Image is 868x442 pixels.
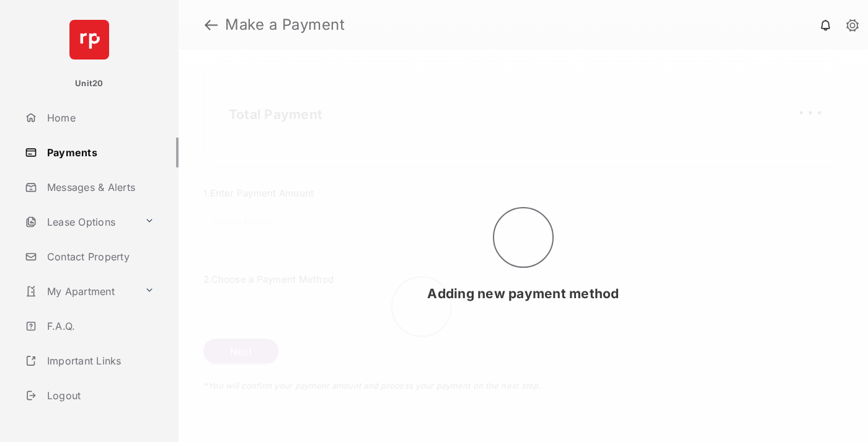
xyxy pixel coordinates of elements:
a: Messages & Alerts [20,172,179,202]
strong: Make a Payment [225,17,345,32]
a: Contact Property [20,242,179,272]
a: Important Links [20,346,159,376]
p: Unit20 [75,77,104,90]
a: My Apartment [20,276,139,306]
a: Lease Options [20,207,139,237]
a: F.A.Q. [20,311,179,341]
span: Adding new payment method [427,286,619,301]
a: Logout [20,381,179,410]
a: Payments [20,138,179,167]
img: svg+xml;base64,PHN2ZyB4bWxucz0iaHR0cDovL3d3dy53My5vcmcvMjAwMC9zdmciIHdpZHRoPSI2NCIgaGVpZ2h0PSI2NC... [69,20,109,60]
a: Home [20,103,179,133]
